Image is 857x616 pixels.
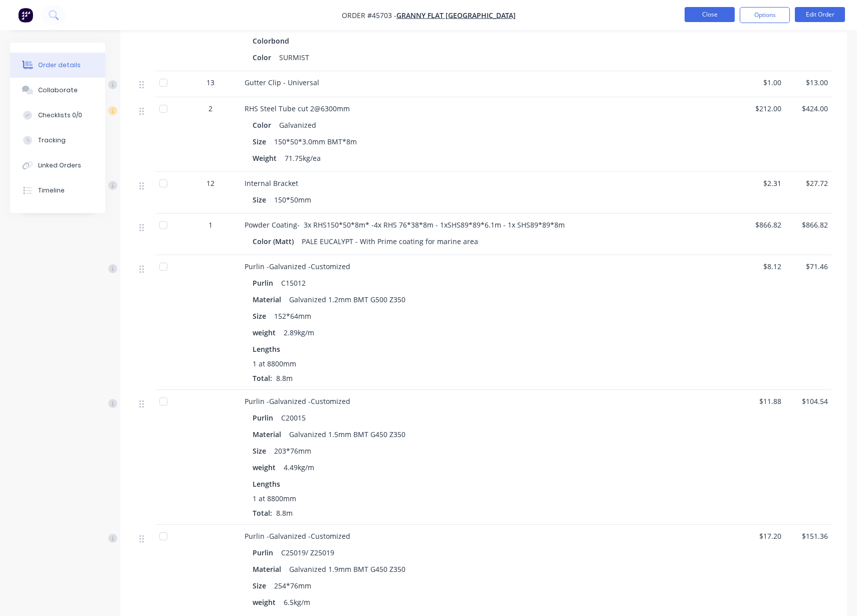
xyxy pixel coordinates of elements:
[742,77,781,88] span: $1.00
[208,103,212,114] span: 2
[253,493,296,504] span: 1 at 8800mm
[245,104,350,113] span: RHS Steel Tube cut 2@6300mm
[253,192,270,207] div: Size
[789,103,828,114] span: $424.00
[253,460,280,475] div: weight
[280,325,318,340] div: 2.89kg/m
[253,444,270,458] div: Size
[206,77,215,88] span: 13
[253,479,280,489] span: Lengths
[253,234,298,249] div: Color (Matt)
[253,292,285,307] div: Material
[277,276,310,290] div: C15012
[253,344,280,354] span: Lengths
[253,578,270,593] div: Size
[253,276,277,290] div: Purlin
[10,178,105,203] button: Timeline
[742,178,781,188] span: $2.31
[285,292,409,307] div: Galvanized 1.2mm BMT G500 Z350
[245,220,565,230] span: Powder Coating- 3x RHS150*50*8m* -4x RHS 76*38*8m - 1xSHS89*89*6.1m - 1x SHS89*89*8m
[253,50,275,65] div: Color
[10,78,105,103] button: Collaborate
[38,86,78,95] div: Collaborate
[795,7,845,22] button: Edit Order
[208,220,212,230] span: 1
[253,545,277,560] div: Purlin
[245,262,350,271] span: Purlin -Galvanized -Customized
[281,151,325,165] div: 71.75kg/ea
[253,373,272,383] span: Total:
[275,50,313,65] div: SURMIST
[277,545,338,560] div: C25019/ Z25019
[789,220,828,230] span: $866.82
[789,396,828,406] span: $104.54
[253,151,281,165] div: Weight
[270,192,315,207] div: 150*50mm
[742,261,781,272] span: $8.12
[396,11,516,20] a: Granny Flat [GEOGRAPHIC_DATA]
[253,118,275,132] div: Color
[253,427,285,442] div: Material
[789,77,828,88] span: $13.00
[253,562,285,576] div: Material
[38,61,81,70] div: Order details
[253,410,277,425] div: Purlin
[285,562,409,576] div: Galvanized 1.9mm BMT G450 Z350
[270,309,315,323] div: 152*64mm
[38,161,81,170] div: Linked Orders
[270,134,361,149] div: 150*50*3.0mm BMT*8m
[280,595,314,609] div: 6.5kg/m
[280,460,318,475] div: 4.49kg/m
[298,234,482,249] div: PALE EUCALYPT - With Prime coating for marine area
[245,396,350,406] span: Purlin -Galvanized -Customized
[38,186,65,195] div: Timeline
[10,128,105,153] button: Tracking
[10,53,105,78] button: Order details
[10,103,105,128] button: Checklists 0/0
[277,410,310,425] div: C20015
[253,309,270,323] div: Size
[789,178,828,188] span: $27.72
[272,373,297,383] span: 8.8m
[18,8,33,23] img: Factory
[245,531,350,541] span: Purlin -Galvanized -Customized
[10,153,105,178] button: Linked Orders
[742,103,781,114] span: $212.00
[272,508,297,518] span: 8.8m
[38,111,82,120] div: Checklists 0/0
[253,508,272,518] span: Total:
[789,261,828,272] span: $71.46
[245,78,319,87] span: Gutter Clip - Universal
[742,220,781,230] span: $866.82
[253,325,280,340] div: weight
[253,358,296,369] span: 1 at 8800mm
[245,178,298,188] span: Internal Bracket
[275,118,320,132] div: Galvanized
[253,595,280,609] div: weight
[789,531,828,541] span: $151.36
[742,396,781,406] span: $11.88
[685,7,735,22] button: Close
[270,444,315,458] div: 203*76mm
[38,136,66,145] div: Tracking
[285,427,409,442] div: Galvanized 1.5mm BMT G450 Z350
[342,11,396,20] span: Order #45703 -
[253,134,270,149] div: Size
[270,578,315,593] div: 254*76mm
[253,34,293,48] div: Colorbond
[206,178,215,188] span: 12
[740,7,790,23] button: Options
[742,531,781,541] span: $17.20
